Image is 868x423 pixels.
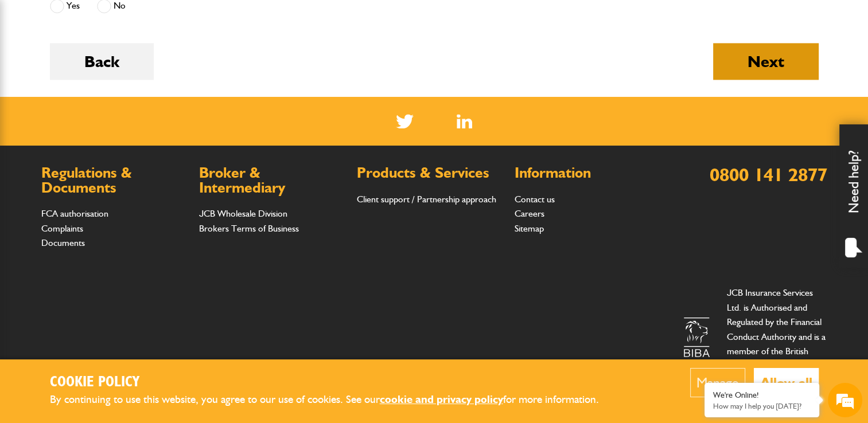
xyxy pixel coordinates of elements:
a: cookie and privacy policy [380,393,503,406]
p: JCB Insurance Services Ltd. is Authorised and Regulated by the Financial Conduct Authority and is... [727,285,827,388]
input: Enter your last name [15,106,209,131]
div: We're Online! [713,390,811,400]
a: Careers [515,208,544,219]
a: JCB Wholesale Division [199,208,287,219]
button: Back [50,43,154,80]
input: Enter your phone number [15,174,209,199]
h2: Information [515,166,661,181]
a: Sitemap [515,223,544,234]
textarea: Type your message and hit 'Enter' [15,207,209,323]
h2: Regulations & Documents [41,166,188,195]
div: Chat with us now [60,64,193,79]
button: Allow all [754,368,819,397]
a: Complaints [41,223,83,234]
em: Start Chat [156,332,208,348]
p: How may I help you today? [713,402,811,410]
div: Need help? [839,124,868,268]
h2: Products & Services [357,166,503,181]
a: Documents [41,237,85,248]
a: 0800 141 2877 [710,163,827,186]
h2: Cookie Policy [50,374,618,391]
a: FCA authorisation [41,208,108,219]
img: Linked In [457,114,472,128]
h2: Broker & Intermediary [199,166,345,195]
a: LinkedIn [457,114,472,128]
img: d_20077148190_company_1631870298795_20077148190 [20,64,48,80]
div: Minimize live chat window [188,6,216,33]
img: Twitter [396,114,414,128]
button: Manage [690,368,745,397]
a: Contact us [515,194,555,205]
p: By continuing to use this website, you agree to our use of cookies. See our for more information. [50,391,618,409]
input: Enter your email address [15,140,209,165]
a: Brokers Terms of Business [199,223,299,234]
a: Client support / Partnership approach [357,194,496,205]
button: Next [713,43,819,80]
